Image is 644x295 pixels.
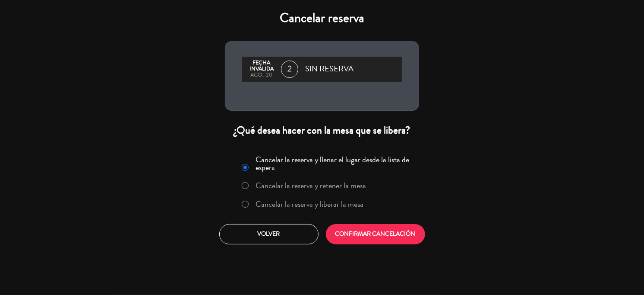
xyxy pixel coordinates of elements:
div: ago., 20 [246,72,277,78]
div: Fecha inválida [246,60,277,72]
label: Cancelar la reserva y liberar la mesa [256,200,364,208]
button: Volver [219,224,319,244]
span: SIN RESERVA [305,63,354,76]
label: Cancelar la reserva y retener la mesa [256,182,366,189]
div: ¿Qué desea hacer con la mesa que se libera? [225,124,419,137]
span: 2 [281,61,298,78]
button: CONFIRMAR CANCELACIÓN [326,224,425,244]
label: Cancelar la reserva y llenar el lugar desde la lista de espera [256,156,414,171]
h4: Cancelar reserva [225,10,419,26]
